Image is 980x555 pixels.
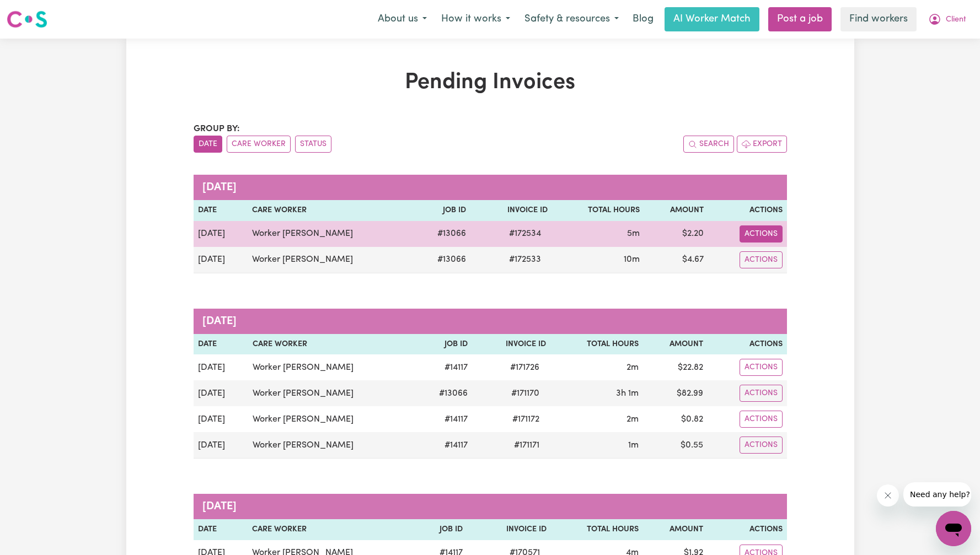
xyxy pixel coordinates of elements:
th: Total Hours [550,334,643,355]
td: $ 4.67 [644,247,709,273]
span: 2 minutes [626,415,639,424]
td: # 13066 [414,247,470,273]
caption: [DATE] [194,175,787,200]
button: Actions [740,385,783,402]
button: Actions [740,411,783,428]
td: Worker [PERSON_NAME] [248,406,415,432]
th: Amount [644,200,709,221]
button: Safety & resources [517,8,626,31]
td: [DATE] [194,432,248,459]
th: Care Worker [248,200,414,221]
a: AI Worker Match [665,7,759,31]
td: # 14117 [415,432,473,459]
td: $ 82.99 [643,380,708,406]
th: Invoice ID [470,200,552,221]
th: Job ID [414,200,470,221]
caption: [DATE] [194,494,787,519]
span: # 172534 [502,227,548,240]
button: sort invoices by care worker [227,136,291,153]
button: Actions [740,359,783,376]
button: Actions [740,251,783,268]
td: Worker [PERSON_NAME] [248,247,414,273]
span: 2 minutes [626,363,639,372]
span: # 171726 [504,361,546,374]
th: Job ID [415,334,473,355]
span: Client [946,14,966,26]
td: # 13066 [414,221,470,247]
h1: Pending Invoices [194,69,787,96]
td: [DATE] [194,247,248,273]
td: Worker [PERSON_NAME] [248,221,414,247]
th: Date [194,334,248,355]
td: [DATE] [194,354,248,380]
span: # 171170 [505,387,546,400]
td: [DATE] [194,406,248,432]
th: Actions [708,519,786,540]
th: Amount [643,334,708,355]
th: Actions [708,334,786,355]
td: # 13066 [415,380,473,406]
td: Worker [PERSON_NAME] [248,432,415,459]
span: 3 hours 1 minute [616,389,639,398]
th: Amount [643,519,708,540]
td: Worker [PERSON_NAME] [248,354,415,380]
td: $ 2.20 [644,221,709,247]
iframe: Message from company [903,482,971,506]
a: Post a job [768,7,832,31]
span: 1 minute [628,441,639,450]
th: Date [194,200,248,221]
button: Search [683,136,734,153]
button: Export [737,136,787,153]
td: [DATE] [194,380,248,406]
th: Actions [708,200,786,221]
span: # 171171 [507,439,546,452]
button: sort invoices by date [194,136,222,153]
th: Invoice ID [472,334,550,355]
span: 10 minutes [624,255,640,264]
button: About us [371,8,434,31]
td: [DATE] [194,221,248,247]
th: Total Hours [552,200,644,221]
img: Careseekers logo [7,9,47,29]
span: # 171172 [506,413,546,426]
th: Care Worker [248,334,415,355]
a: Blog [626,7,660,31]
span: 5 minutes [627,229,640,238]
caption: [DATE] [194,309,787,334]
th: Date [194,519,248,540]
span: # 172533 [502,253,548,266]
th: Care Worker [248,519,415,540]
th: Invoice ID [467,519,551,540]
button: sort invoices by paid status [295,136,331,153]
button: Actions [740,437,783,454]
td: $ 0.82 [643,406,708,432]
span: Group by: [194,125,240,133]
button: How it works [434,8,517,31]
a: Find workers [840,7,917,31]
a: Careseekers logo [7,7,47,32]
td: # 14117 [415,354,473,380]
td: # 14117 [415,406,473,432]
th: Job ID [415,519,467,540]
button: Actions [740,225,783,243]
iframe: Close message [877,484,899,506]
td: $ 0.55 [643,432,708,459]
th: Total Hours [551,519,643,540]
button: My Account [921,8,973,31]
td: $ 22.82 [643,354,708,380]
td: Worker [PERSON_NAME] [248,380,415,406]
iframe: Button to launch messaging window [936,511,971,546]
